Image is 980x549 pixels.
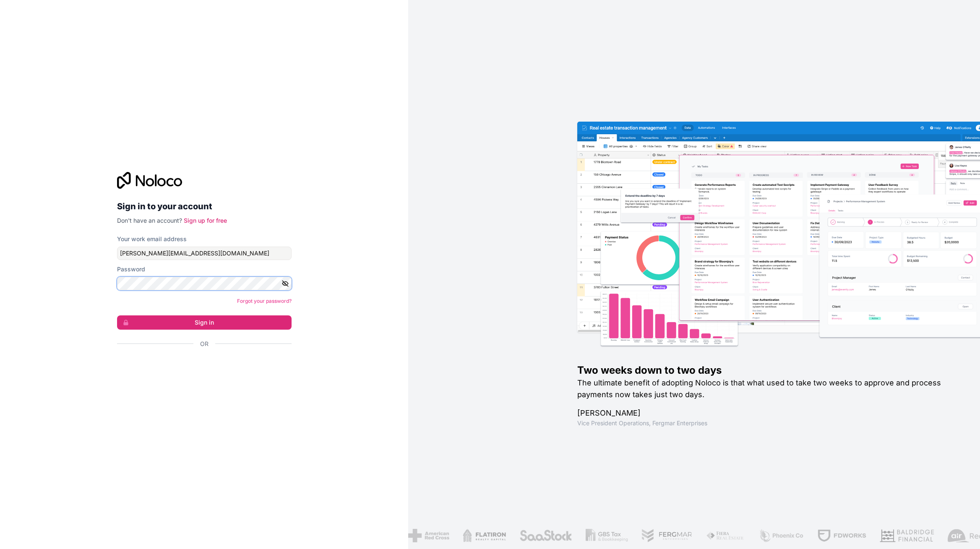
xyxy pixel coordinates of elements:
[117,217,182,224] span: Don't have an account?
[877,529,931,542] img: /assets/baldridge-DxmPIwAm.png
[704,529,743,542] img: /assets/fiera-fwj2N5v4.png
[460,529,503,542] img: /assets/flatiron-C8eUkumj.png
[117,265,145,273] label: Password
[117,199,292,214] h2: Sign in to your account
[406,529,446,542] img: /assets/american-red-cross-BAupjrZR.png
[756,529,801,542] img: /assets/phoenix-BREaitsQ.png
[117,247,292,260] input: Email address
[117,315,292,330] button: Sign in
[577,419,953,427] h1: Vice President Operations , Fergmar Enterprises
[577,407,953,419] h1: [PERSON_NAME]
[117,357,285,376] div: Sign in with Google. Opens in new tab
[577,364,953,377] h1: Two weeks down to two days
[577,377,953,401] h2: The ultimate benefit of adopting Noloco is that what used to take two weeks to approve and proces...
[815,529,864,542] img: /assets/fdworks-Bi04fVtw.png
[237,298,292,304] a: Forgot your password?
[117,277,292,290] input: Password
[583,529,626,542] img: /assets/gbstax-C-GtDUiK.png
[113,357,289,376] iframe: Sign in with Google Button
[184,217,227,224] a: Sign up for free
[117,235,187,243] label: Your work email address
[639,529,690,542] img: /assets/fergmar-CudnrXN5.png
[200,340,209,348] span: Or
[517,529,570,542] img: /assets/saastock-C6Zbiodz.png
